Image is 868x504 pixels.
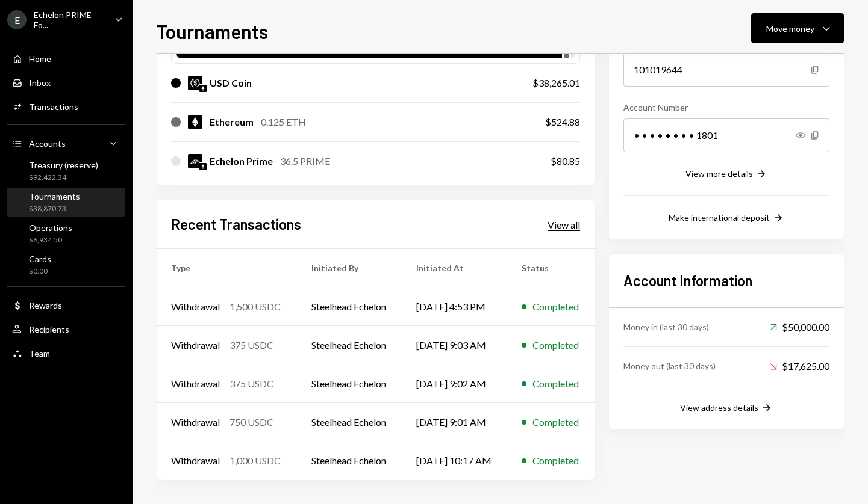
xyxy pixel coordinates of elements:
[669,212,770,223] div: Make international deposit
[532,376,579,391] div: Completed
[229,453,281,468] div: 1,000 USDC
[770,320,829,334] div: $50,000.00
[532,300,579,314] div: Completed
[29,204,80,214] div: $38,870.73
[623,360,716,372] div: Money out (last 30 days)
[188,154,202,168] img: PRIME
[7,294,125,316] a: Rewards
[402,364,507,403] td: [DATE] 9:02 AM
[229,338,273,352] div: 375 USDC
[7,156,125,185] a: Treasury (reserve)$92,422.34
[29,102,78,112] div: Transactions
[297,403,402,441] td: Steelhead Echelon
[29,254,51,264] div: Cards
[545,115,580,129] div: $524.88
[157,19,268,43] h1: Tournaments
[623,118,829,152] div: • • • • • • • • 1801
[297,249,402,287] th: Initiated By
[623,101,829,114] div: Account Number
[29,235,72,245] div: $6,934.50
[188,115,202,129] img: ETH
[680,402,773,415] button: View address details
[7,48,125,69] a: Home
[229,415,273,429] div: 750 USDC
[766,22,814,35] div: Move money
[29,300,62,310] div: Rewards
[7,132,125,154] a: Accounts
[34,10,105,30] div: Echelon PRIME Fo...
[402,403,507,441] td: [DATE] 9:01 AM
[29,138,66,149] div: Accounts
[29,191,80,201] div: Tournaments
[29,223,72,233] div: Operations
[157,249,297,287] th: Type
[188,76,202,90] img: USDC
[532,453,579,468] div: Completed
[685,168,767,181] button: View more details
[261,115,306,129] div: 0.125 ETH
[7,10,27,29] div: E
[171,214,301,234] h2: Recent Transactions
[7,96,125,117] a: Transactions
[623,271,829,290] h2: Account Information
[171,376,220,391] div: Withdrawal
[685,168,753,179] div: View more details
[29,173,98,183] div: $92,422.34
[402,326,507,364] td: [DATE] 9:03 AM
[297,287,402,326] td: Steelhead Echelon
[210,115,254,129] div: Ethereum
[29,324,69,334] div: Recipients
[680,402,758,413] div: View address details
[229,376,273,391] div: 375 USDC
[551,154,580,168] div: $80.85
[29,266,51,277] div: $0.00
[29,78,51,88] div: Inbox
[7,72,125,93] a: Inbox
[507,249,595,287] th: Status
[548,218,580,231] a: View all
[210,154,273,168] div: Echelon Prime
[7,342,125,364] a: Team
[402,249,507,287] th: Initiated At
[7,250,125,279] a: Cards$0.00
[532,76,580,90] div: $38,265.01
[29,348,50,358] div: Team
[297,326,402,364] td: Steelhead Echelon
[199,163,207,170] img: ethereum-mainnet
[532,338,579,352] div: Completed
[171,300,220,314] div: Withdrawal
[171,453,220,468] div: Withdrawal
[210,76,252,90] div: USD Coin
[751,13,844,43] button: Move money
[29,160,98,170] div: Treasury (reserve)
[402,287,507,326] td: [DATE] 4:53 PM
[669,212,784,225] button: Make international deposit
[171,338,220,352] div: Withdrawal
[623,53,829,87] div: 101019644
[7,219,125,248] a: Operations$6,934.50
[229,300,281,314] div: 1,500 USDC
[29,54,51,64] div: Home
[171,415,220,429] div: Withdrawal
[199,85,207,92] img: ethereum-mainnet
[297,441,402,480] td: Steelhead Echelon
[7,318,125,340] a: Recipients
[297,364,402,403] td: Steelhead Echelon
[280,154,330,168] div: 36.5 PRIME
[770,359,829,373] div: $17,625.00
[402,441,507,480] td: [DATE] 10:17 AM
[7,188,125,217] a: Tournaments$38,870.73
[623,321,709,333] div: Money in (last 30 days)
[532,415,579,429] div: Completed
[548,219,580,231] div: View all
